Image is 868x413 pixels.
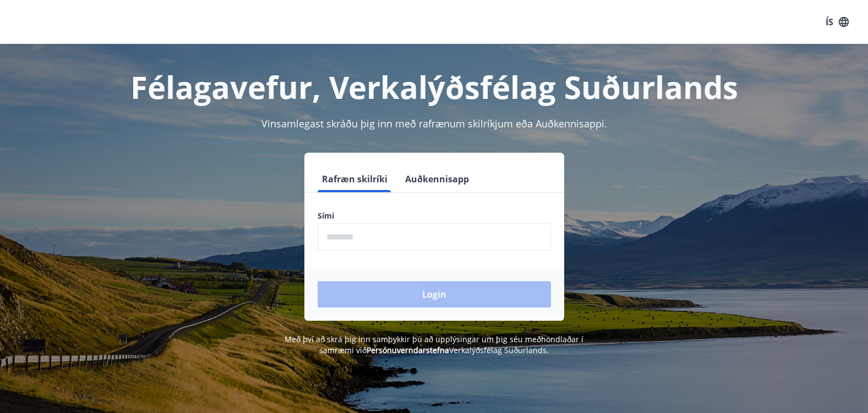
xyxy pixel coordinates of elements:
[318,166,392,192] button: Rafræn skilríki
[51,66,817,108] h1: Félagavefur, Verkalýðsfélag Suðurlands
[285,334,583,355] span: Með því að skrá þig inn samþykkir þú að upplýsingar um þig séu meðhöndlaðar í samræmi við Verkalý...
[401,166,473,192] button: Auðkennisapp
[318,210,551,221] label: Sími
[261,117,607,130] span: Vinsamlegast skráðu þig inn með rafrænum skilríkjum eða Auðkennisappi.
[367,345,449,355] a: Persónuverndarstefna
[820,12,855,32] button: ÍS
